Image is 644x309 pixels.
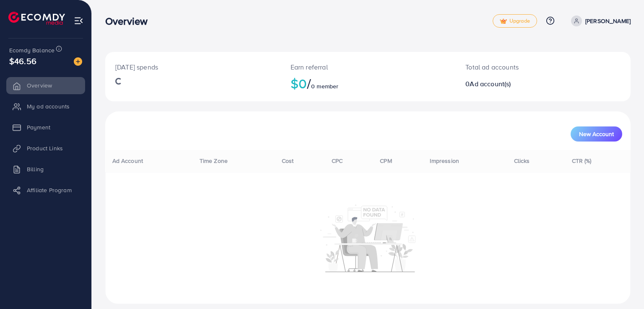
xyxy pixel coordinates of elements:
[9,55,36,67] span: $46.56
[568,15,631,26] a: [PERSON_NAME]
[585,16,631,26] p: [PERSON_NAME]
[8,12,65,25] img: logo
[465,62,576,72] p: Total ad accounts
[470,79,511,88] span: Ad account(s)
[9,46,55,54] span: Ecomdy Balance
[311,82,338,90] span: 0 member
[74,57,82,66] img: image
[291,75,446,91] h2: $0
[465,80,576,88] h2: 0
[105,15,154,27] h3: Overview
[500,18,507,24] img: tick
[500,18,530,24] span: Upgrade
[74,16,83,26] img: menu
[291,62,446,72] p: Earn referral
[493,14,537,28] a: tickUpgrade
[571,126,622,142] button: New Account
[579,131,614,137] span: New Account
[307,74,311,93] span: /
[115,62,270,72] p: [DATE] spends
